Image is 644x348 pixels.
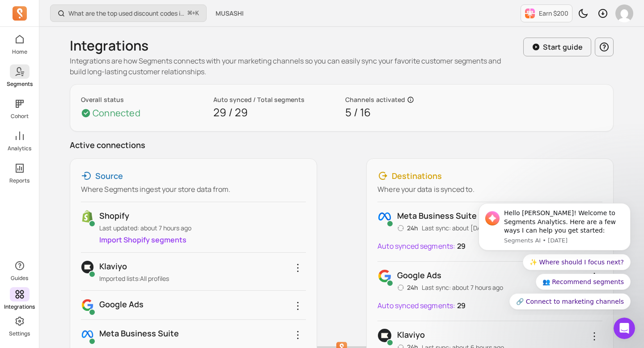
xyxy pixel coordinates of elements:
kbd: ⌘ [187,8,192,19]
a: Auto synced segments:29 [377,238,466,254]
p: 24h [397,283,418,292]
button: Earn $200 [521,4,572,22]
p: Channels activated [345,95,405,104]
img: Klaviyo [377,328,392,343]
p: 5 / 16 [345,104,470,120]
p: Integrations are how Segments connects with your marketing channels so you can easily sync your f... [70,55,516,77]
p: Klaviyo [99,260,305,272]
p: Active connections [70,139,614,151]
img: facebook [81,327,94,341]
button: Start guide [523,38,591,56]
p: Reports [9,177,30,184]
p: Shopify [99,209,305,222]
p: Home [12,48,27,55]
p: Integrations [4,303,35,310]
p: Earn $200 [539,9,568,18]
p: Last sync: about [DATE] [422,224,491,233]
p: Imported lists: All profiles [99,274,305,283]
a: Auto synced segments:29 [377,297,466,314]
span: + [188,8,199,18]
p: Analytics [8,145,31,152]
p: Source [95,170,123,182]
p: Auto synced / Total segments [213,95,339,104]
p: 29 [457,297,466,314]
img: Facebook [377,209,392,224]
p: Google Ads [397,269,503,281]
p: 29 [457,238,466,254]
p: Cohort [11,113,29,120]
p: Klaviyo [397,328,504,341]
p: What are the top used discount codes in my campaigns? [68,9,184,18]
span: MUSASHI [216,9,244,18]
img: klaviyo [81,260,94,274]
button: Guides [10,257,30,284]
iframe: Intercom notifications message [465,195,644,315]
p: 24h [397,224,418,233]
p: Start guide [543,42,583,52]
p: Last updated: about 7 hours ago [99,224,305,233]
p: Connected [93,107,140,119]
p: Google Ads [99,298,305,310]
img: avatar [615,4,633,22]
p: Where Segments ingest your store data from. [81,184,306,195]
button: MUSASHI [210,5,249,21]
p: Meta business suite [397,209,491,222]
p: 29 / 29 [213,104,339,120]
img: google [81,298,94,312]
img: shopify [81,209,94,224]
kbd: K [195,10,199,17]
p: Settings [9,330,30,337]
button: What are the top used discount codes in my campaigns?⌘+K [50,4,207,22]
p: Meta business suite [99,327,305,340]
iframe: Intercom live chat [614,318,635,339]
p: Auto synced segments: [377,300,455,311]
p: Where your data is synced to. [377,184,602,195]
img: Google [377,269,392,283]
p: Guides [11,275,28,282]
button: Toggle dark mode [574,4,592,22]
p: Destinations [392,170,442,182]
p: Auto synced segments: [377,241,455,251]
a: Import Shopify segments [99,235,186,245]
p: Overall status [81,95,206,104]
p: Segments [7,81,33,88]
h1: Integrations [70,38,148,54]
p: Last sync: about 7 hours ago [422,283,503,292]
